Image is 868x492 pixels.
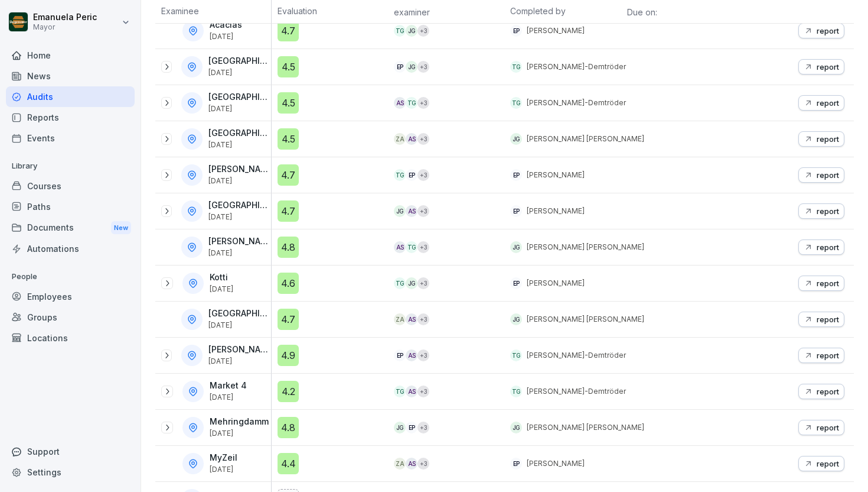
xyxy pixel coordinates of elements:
font: + [420,388,424,395]
font: ZA [396,135,404,143]
font: ZA [396,460,404,467]
font: 4.7 [281,25,295,37]
font: report [817,134,839,144]
font: People [12,271,37,281]
font: [DATE] [208,357,232,365]
font: report [817,387,839,396]
font: EP [397,63,404,70]
font: 3 [424,135,428,143]
a: Home [6,45,135,66]
font: TG [407,99,417,106]
font: [PERSON_NAME] [PERSON_NAME] [527,315,644,323]
font: [DATE] [208,104,232,113]
font: 3 [424,352,428,359]
font: JG [513,135,521,143]
font: report [817,459,839,468]
font: [PERSON_NAME]-Demtröder [527,387,626,396]
font: [PERSON_NAME] [527,279,585,287]
font: examiner [394,7,430,17]
font: 4.5 [282,97,295,109]
font: TG [512,99,521,106]
font: 4.5 [282,133,295,145]
font: report [817,62,839,72]
font: Home [27,50,51,60]
a: Paths [6,196,135,217]
font: Support [27,446,60,457]
font: EP [513,280,520,287]
font: report [817,315,839,324]
font: JG [513,244,521,251]
font: 4.9 [281,349,295,361]
font: TG [512,63,521,70]
font: [GEOGRAPHIC_DATA] [208,92,292,102]
font: [GEOGRAPHIC_DATA] [208,56,292,66]
button: report [798,384,844,399]
font: [DATE] [208,140,232,149]
font: Courses [27,181,61,191]
font: 3 [424,27,428,34]
a: Courses [6,176,135,196]
font: + [420,99,424,106]
font: [DATE] [210,284,233,293]
font: [PERSON_NAME]-Demtröder [527,351,626,360]
font: [PERSON_NAME] [208,236,276,246]
font: [PERSON_NAME] [PERSON_NAME] [527,423,644,432]
font: [PERSON_NAME] [PERSON_NAME] [527,242,644,251]
a: Employees [6,286,135,307]
font: [PERSON_NAME]-Demtröder [527,62,626,71]
a: Reports [6,107,135,128]
a: Settings [6,462,135,483]
font: [DATE] [208,212,232,221]
font: Mehringdamm [210,416,269,426]
font: 4.7 [281,205,295,217]
font: report [817,26,839,35]
font: [PERSON_NAME] [527,459,585,468]
font: [PERSON_NAME] [527,206,585,215]
a: Events [6,128,135,148]
font: [DATE] [210,32,233,41]
font: [DATE] [208,321,232,329]
font: + [420,424,424,431]
font: [PERSON_NAME]-Demtröder [527,98,626,107]
a: Audits [6,86,135,107]
font: report [817,351,839,360]
font: TG [512,388,521,395]
font: Acacias [210,20,242,30]
font: + [420,352,424,359]
button: report [798,239,844,255]
font: + [420,280,424,287]
font: 4.8 [281,241,295,253]
button: report [798,203,844,219]
font: 4.6 [281,277,295,289]
font: Audits [27,92,53,102]
font: 3 [424,316,428,323]
font: + [420,27,424,34]
font: 3 [424,208,428,215]
font: Completed by [510,6,566,16]
font: [PERSON_NAME] [208,164,276,174]
font: EP [513,171,520,179]
font: Kotti [210,272,228,282]
font: AS [408,460,416,467]
font: + [420,244,424,251]
font: [GEOGRAPHIC_DATA] [208,200,292,210]
font: AS [408,388,416,395]
font: AS [396,244,404,251]
font: EP [409,171,416,179]
a: Automations [6,238,135,259]
font: 4.4 [281,458,296,470]
button: report [798,131,844,147]
font: Groups [27,312,57,322]
font: EP [513,208,520,215]
font: Emanuela [33,12,74,22]
font: 4.7 [281,169,295,181]
font: [PERSON_NAME] [527,26,585,35]
font: 3 [424,460,428,467]
font: Documents [27,222,74,232]
font: 3 [424,99,428,106]
font: [PERSON_NAME] [PERSON_NAME] [527,134,644,143]
font: report [817,423,839,432]
font: TG [396,27,405,34]
font: [DATE] [208,68,232,77]
a: DocumentsNew [6,217,135,239]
